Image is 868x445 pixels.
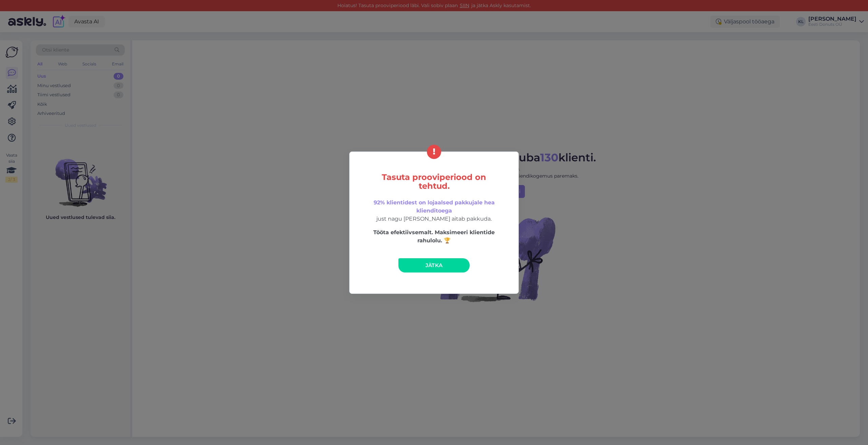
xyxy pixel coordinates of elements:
p: just nagu [PERSON_NAME] aitab pakkuda. [364,199,504,223]
span: 92% klientidest on lojaalsed pakkujale hea klienditoega [374,199,495,214]
span: Jätka [426,262,443,268]
a: Jätka [398,258,470,272]
p: Tööta efektiivsemalt. Maksimeeri klientide rahulolu. 🏆 [364,228,504,245]
h5: Tasuta prooviperiood on tehtud. [364,173,504,190]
